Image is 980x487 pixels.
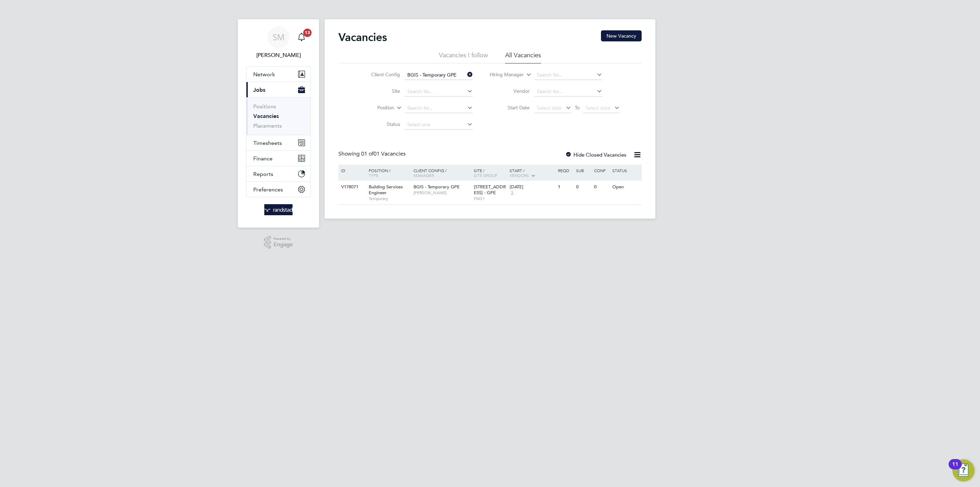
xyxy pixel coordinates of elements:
[246,67,310,82] button: Network
[534,87,602,97] input: Search for...
[246,51,311,59] span: Scott McGlynn
[246,204,311,215] a: Go to home page
[405,87,473,97] input: Search for...
[253,186,283,193] span: Preferences
[246,151,310,166] button: Finance
[338,30,387,44] h2: Vacancies
[508,165,556,182] div: Start /
[439,51,488,63] li: Vacancies I follow
[534,70,602,80] input: Search for...
[253,122,282,129] a: Placements
[264,204,293,215] img: randstad-logo-retina.png
[592,181,610,193] div: 0
[360,121,400,127] label: Status
[339,165,364,176] div: ID
[474,172,497,178] span: Site Group
[556,181,574,193] div: 1
[360,71,400,78] label: Client Config
[611,181,641,193] div: Open
[361,150,374,157] span: 01 of
[490,105,530,111] label: Start Date
[360,88,400,94] label: Site
[573,103,582,112] span: To
[274,242,293,248] span: Engage
[556,165,574,176] div: Reqd
[510,190,514,196] span: 3
[574,181,592,193] div: 0
[952,459,974,481] button: Open Resource Center, 11 new notifications
[474,184,506,196] span: [STREET_ADDRESS] - GPE
[253,171,273,177] span: Reports
[338,150,407,158] div: Showing
[253,103,276,110] a: Positions
[339,181,364,193] div: V178071
[361,150,406,157] span: 01 Vacancies
[405,103,473,113] input: Search for...
[405,120,473,130] input: Select one
[574,165,592,176] div: Sub
[246,82,310,97] button: Jobs
[474,196,507,201] span: FMS1
[510,184,554,190] div: [DATE]
[414,184,460,190] span: BGIS - Temporary GPE
[246,166,310,181] button: Reports
[355,105,394,111] label: Position
[295,26,308,48] a: 13
[505,51,541,63] li: All Vacancies
[510,172,529,178] span: Vendors
[472,165,508,181] div: Site /
[303,29,312,37] span: 13
[414,172,434,178] span: Manager
[611,165,641,176] div: Status
[273,33,285,42] span: SM
[405,70,473,80] input: Search for...
[592,165,610,176] div: Conf
[490,88,530,94] label: Vendor
[253,113,279,119] a: Vacancies
[253,71,275,78] span: Network
[253,155,273,162] span: Finance
[412,165,472,181] div: Client Config /
[246,182,310,197] button: Preferences
[253,87,265,93] span: Jobs
[274,236,293,242] span: Powered by
[246,135,310,150] button: Timesheets
[369,172,378,178] span: Type
[364,165,412,181] div: Position /
[952,464,958,473] div: 11
[601,30,642,41] button: New Vacancy
[537,105,562,111] span: Select date
[253,140,282,146] span: Timesheets
[264,236,293,249] a: Powered byEngage
[484,71,524,78] label: Hiring Manager
[369,196,410,201] span: Temporary
[414,190,470,196] span: [PERSON_NAME]
[246,26,311,59] a: SM[PERSON_NAME]
[369,184,403,196] span: Building Services Engineer
[585,105,610,111] span: Select date
[565,151,626,158] label: Hide Closed Vacancies
[238,19,319,228] nav: Main navigation
[246,97,310,135] div: Jobs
